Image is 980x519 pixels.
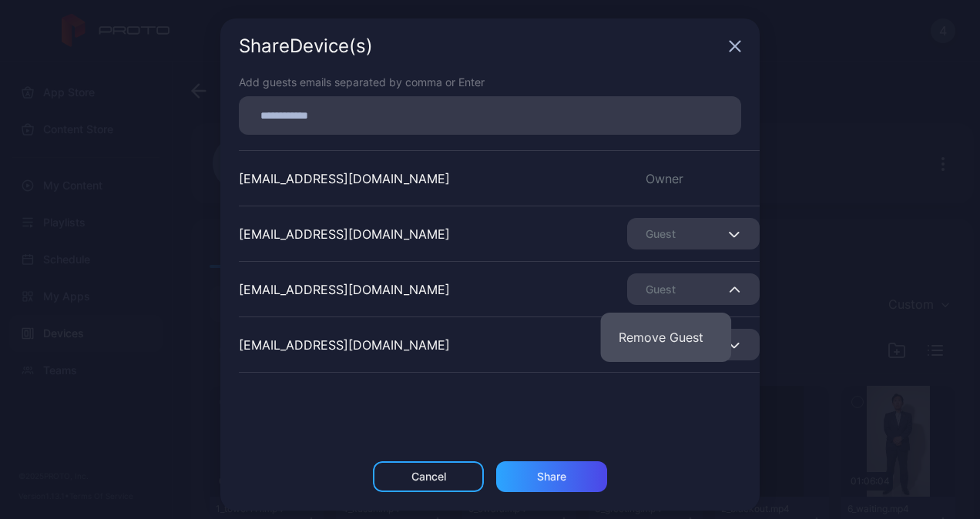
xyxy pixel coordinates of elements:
[627,273,760,305] button: Guest
[411,470,446,483] div: Cancel
[537,470,566,483] div: Share
[239,37,723,55] div: Share Device (s)
[496,461,607,492] button: Share
[627,169,760,188] div: Owner
[239,169,450,188] div: [EMAIL_ADDRESS][DOMAIN_NAME]
[600,313,731,362] button: Remove Guest
[239,74,741,90] div: Add guests emails separated by comma or Enter
[239,225,450,243] div: [EMAIL_ADDRESS][DOMAIN_NAME]
[239,280,450,299] div: [EMAIL_ADDRESS][DOMAIN_NAME]
[627,218,760,249] button: Guest
[239,336,450,354] div: [EMAIL_ADDRESS][DOMAIN_NAME]
[373,461,484,492] button: Cancel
